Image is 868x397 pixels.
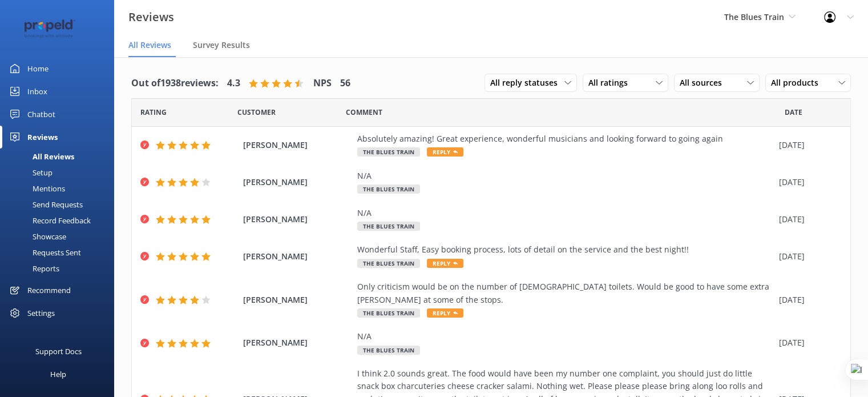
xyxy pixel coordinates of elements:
[35,340,82,363] div: Support Docs
[340,76,350,91] h4: 56
[7,212,114,228] a: Record Feedback
[27,126,58,149] div: Reviews
[357,133,773,145] div: Absolutely amazing! Great experience, wonderful musicians and looking forward to going again
[785,107,802,118] span: Date
[7,260,114,276] a: Reports
[7,228,66,244] div: Showcase
[237,107,276,118] span: Date
[7,181,65,197] div: Mentions
[427,308,463,318] span: Reply
[7,260,59,276] div: Reports
[7,244,81,260] div: Requests Sent
[357,170,773,182] div: N/A
[7,197,83,212] div: Send Requests
[357,207,773,219] div: N/A
[27,57,49,80] div: Home
[27,279,71,302] div: Recommend
[243,336,352,349] span: [PERSON_NAME]
[357,346,420,355] span: The Blues Train
[243,176,352,189] span: [PERSON_NAME]
[771,77,825,89] span: All products
[779,336,836,349] div: [DATE]
[427,147,463,157] span: Reply
[17,19,83,38] img: 12-1677471078.png
[27,80,47,103] div: Inbox
[243,139,352,151] span: [PERSON_NAME]
[779,250,836,263] div: [DATE]
[779,176,836,189] div: [DATE]
[7,149,74,165] div: All Reviews
[7,244,114,260] a: Requests Sent
[346,107,382,118] span: Question
[50,363,66,386] div: Help
[779,213,836,226] div: [DATE]
[27,103,55,126] div: Chatbot
[724,11,784,22] span: The Blues Train
[7,197,114,212] a: Send Requests
[7,212,91,228] div: Record Feedback
[427,259,463,268] span: Reply
[357,185,420,194] span: The Blues Train
[131,76,219,91] h4: Out of 1938 reviews:
[357,280,773,306] div: Only criticism would be on the number of [DEMOGRAPHIC_DATA] toilets. Would be good to have some e...
[313,76,332,91] h4: NPS
[779,139,836,151] div: [DATE]
[243,294,352,306] span: [PERSON_NAME]
[227,76,240,91] h4: 4.3
[7,181,114,197] a: Mentions
[357,330,773,343] div: N/A
[193,39,250,51] span: Survey Results
[7,149,114,165] a: All Reviews
[680,77,729,89] span: All sources
[7,165,114,181] a: Setup
[27,302,55,324] div: Settings
[7,165,53,181] div: Setup
[779,294,836,306] div: [DATE]
[243,250,352,263] span: [PERSON_NAME]
[588,77,635,89] span: All ratings
[357,308,420,318] span: The Blues Train
[357,243,773,256] div: Wonderful Staff, Easy booking process, lots of detail on the service and the best night!!
[357,259,420,268] span: The Blues Train
[357,222,420,231] span: The Blues Train
[7,228,114,244] a: Showcase
[128,39,171,51] span: All Reviews
[140,107,167,118] span: Date
[490,77,564,89] span: All reply statuses
[128,8,174,26] h3: Reviews
[243,213,352,226] span: [PERSON_NAME]
[357,147,420,157] span: The Blues Train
